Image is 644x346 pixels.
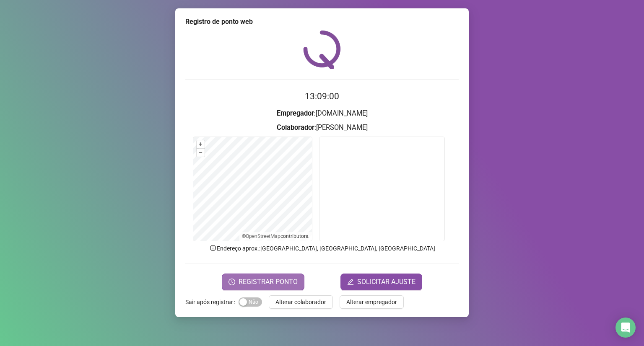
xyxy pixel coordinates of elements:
span: Alterar empregador [346,297,397,307]
li: © contributors. [242,233,309,239]
button: editSOLICITAR AJUSTE [340,274,422,290]
time: 13:09:00 [305,91,339,101]
span: REGISTRAR PONTO [239,277,298,287]
button: REGISTRAR PONTO [222,274,304,290]
div: Registro de ponto web [185,17,459,27]
span: edit [347,279,354,285]
button: Alterar colaborador [269,295,333,309]
img: QRPoint [303,30,341,69]
button: Alterar empregador [340,295,404,309]
label: Sair após registrar [185,295,239,309]
span: clock-circle [229,279,235,285]
strong: Colaborador [277,124,314,132]
h3: : [DOMAIN_NAME] [185,108,459,119]
span: info-circle [209,244,217,252]
button: – [197,149,205,157]
div: Open Intercom Messenger [615,318,636,338]
h3: : [PERSON_NAME] [185,122,459,133]
span: SOLICITAR AJUSTE [357,277,415,287]
button: + [197,140,205,148]
a: OpenStreetMap [246,233,280,239]
span: Alterar colaborador [275,297,326,307]
p: Endereço aprox. : [GEOGRAPHIC_DATA], [GEOGRAPHIC_DATA], [GEOGRAPHIC_DATA] [185,244,459,253]
strong: Empregador [277,109,314,117]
